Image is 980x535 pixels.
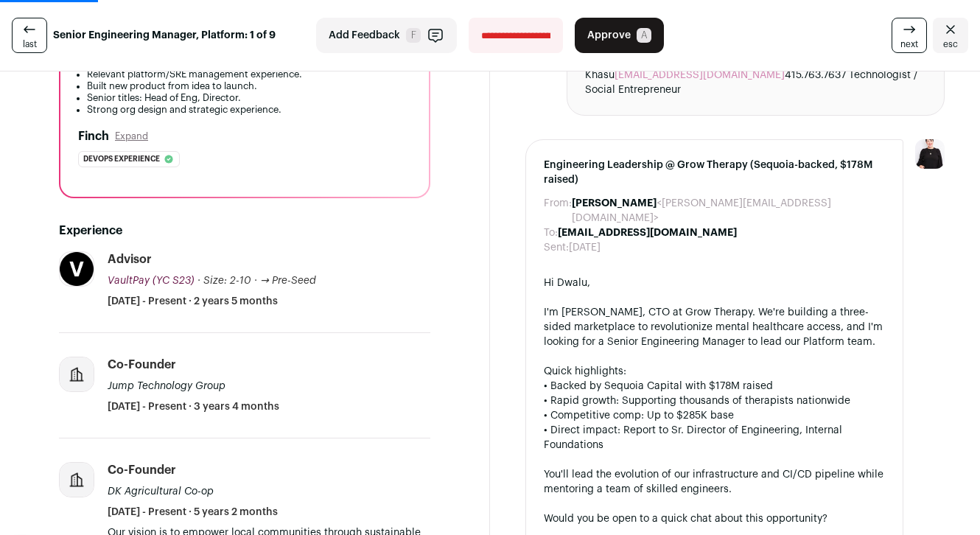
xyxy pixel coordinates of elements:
span: next [900,38,918,50]
dd: [DATE] [569,240,601,255]
button: Add Feedback F [316,18,457,53]
img: 9240684-medium_jpg [915,139,945,169]
span: [DATE] - Present · 3 years 4 months [108,399,279,414]
a: [EMAIL_ADDRESS][DOMAIN_NAME] [615,70,785,80]
div: Co-Founder [108,462,176,478]
img: company-logo-placeholder-414d4e2ec0e2ddebbe968bf319fdfe5acfe0c9b87f798d344e800bc9a89632a0.png [60,463,94,497]
span: Approve [587,28,631,43]
a: Close [933,18,968,53]
li: Relevant platform/SRE management experience. [87,69,411,80]
h2: Finch [78,127,109,145]
a: last [12,18,47,53]
div: Co-Founder [108,357,176,373]
button: Expand [115,130,148,142]
span: esc [943,38,958,50]
a: next [892,18,927,53]
li: Built new product from idea to launch. [87,80,411,92]
div: Advisor [108,251,152,267]
strong: Senior Engineering Manager, Platform: 1 of 9 [53,28,276,43]
b: [EMAIL_ADDRESS][DOMAIN_NAME] [558,228,737,238]
img: a1feeed40b7b99ccb80e1ad5bcc3377d72336c63a2ba7f8d73207f9c95bfdc5b.png [60,252,94,286]
span: DK Agricultural Co-op [108,486,214,497]
span: F [406,28,421,43]
button: Approve A [575,18,664,53]
dt: From: [544,196,572,225]
span: · Size: 2-10 [197,276,251,286]
li: Strong org design and strategic experience. [87,104,411,116]
span: Engineering Leadership @ Grow Therapy (Sequoia-backed, $178M raised) [544,158,885,187]
span: VaultPay (YC S23) [108,276,195,286]
dt: To: [544,225,558,240]
img: company-logo-placeholder-414d4e2ec0e2ddebbe968bf319fdfe5acfe0c9b87f798d344e800bc9a89632a0.png [60,357,94,391]
span: last [23,38,37,50]
li: Senior titles: Head of Eng, Director. [87,92,411,104]
span: → Pre-Seed [260,276,316,286]
span: A [637,28,651,43]
span: [DATE] - Present · 5 years 2 months [108,505,278,520]
span: Devops experience [83,152,160,167]
dd: <[PERSON_NAME][EMAIL_ADDRESS][DOMAIN_NAME]> [572,196,885,225]
span: · [254,273,257,288]
dt: Sent: [544,240,569,255]
b: [PERSON_NAME] [572,198,657,209]
h2: Experience [59,222,430,239]
span: [DATE] - Present · 2 years 5 months [108,294,278,309]
span: Add Feedback [329,28,400,43]
span: Jump Technology Group [108,381,225,391]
